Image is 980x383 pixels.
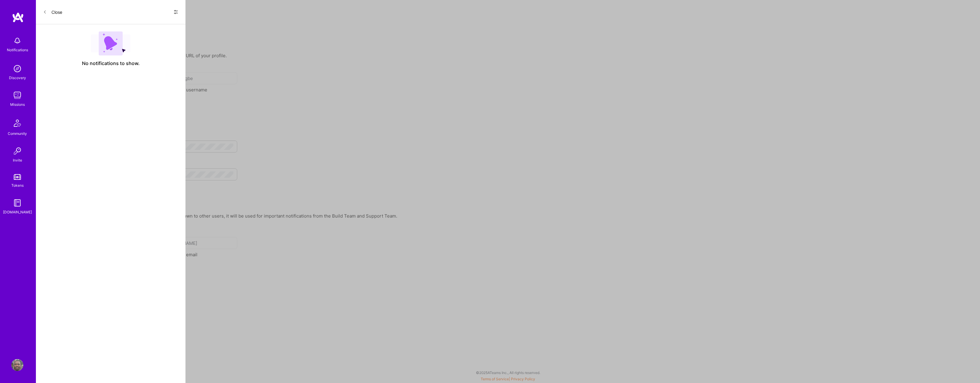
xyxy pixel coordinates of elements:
img: User Avatar [11,359,23,371]
div: Discovery [9,75,26,81]
a: User Avatar [10,359,25,371]
img: logo [12,12,24,23]
button: Close [43,7,62,17]
div: [DOMAIN_NAME] [3,209,32,215]
img: empty [91,31,130,55]
img: guide book [11,197,23,209]
img: Invite [11,145,23,157]
img: tokens [14,174,21,180]
div: Community [8,130,27,137]
div: Tokens [11,182,24,189]
img: discovery [11,63,23,75]
span: No notifications to show. [82,60,140,67]
div: Invite [13,157,22,163]
div: Missions [10,101,25,108]
img: Community [10,116,25,130]
img: teamwork [11,89,23,101]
